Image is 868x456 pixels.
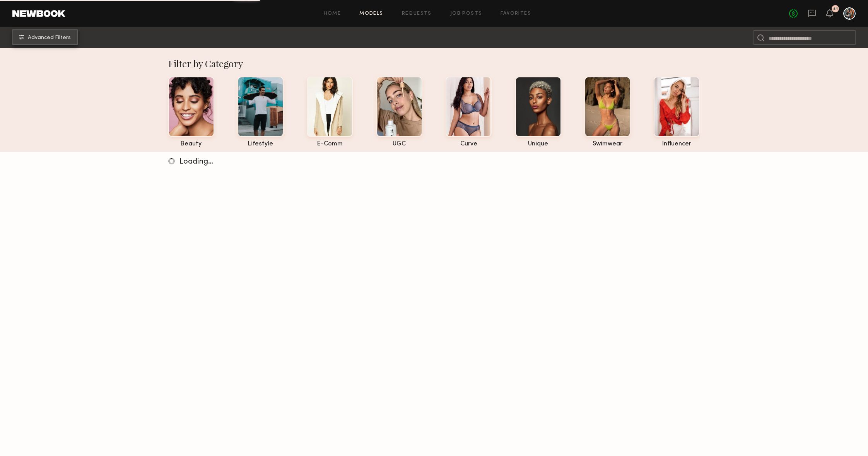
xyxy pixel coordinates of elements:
div: swimwear [584,141,630,147]
span: Advanced Filters [28,35,71,41]
a: Requests [402,11,432,16]
div: lifestyle [238,141,284,147]
div: 41 [833,7,838,11]
div: UGC [376,141,422,147]
span: Loading… [179,158,213,166]
div: beauty [168,141,214,147]
div: e-comm [307,141,353,147]
button: Advanced Filters [12,29,78,45]
a: Job Posts [450,11,482,16]
div: unique [515,141,561,147]
div: Filter by Category [168,57,700,70]
div: influencer [654,141,700,147]
a: Favorites [501,11,531,16]
div: curve [446,141,492,147]
a: Models [359,11,383,16]
a: Home [324,11,341,16]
